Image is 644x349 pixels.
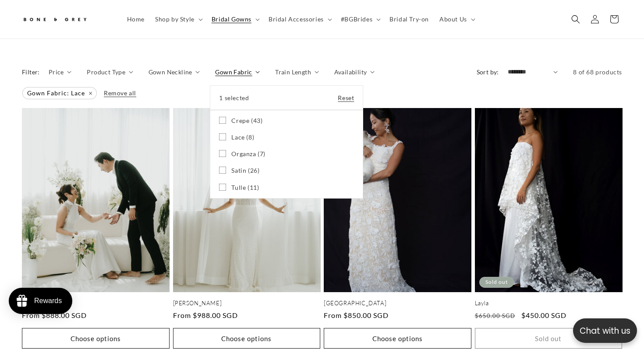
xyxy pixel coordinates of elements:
summary: About Us [434,10,479,28]
span: #BGBrides [341,15,372,23]
summary: Bridal Gowns [206,10,263,28]
span: Home [127,15,145,23]
span: Satin (26) [231,167,259,174]
span: Shop by Style [155,15,195,23]
summary: Gown Fabric (1 selected) [215,67,260,77]
summary: Shop by Style [150,10,206,28]
div: Rewards [34,297,62,305]
img: Bone and Grey Bridal [22,12,88,27]
span: Bridal Gowns [212,15,251,23]
button: Open chatbox [573,318,637,343]
span: 1 selected [219,92,249,103]
a: Reset [338,92,354,103]
span: Tulle (11) [231,184,259,192]
a: Bridal Try-on [384,10,434,28]
summary: Bridal Accessories [263,10,336,28]
a: Home [122,10,150,28]
span: Organza (7) [231,150,265,158]
summary: Search [566,10,585,29]
span: Bridal Accessories [269,15,324,23]
span: About Us [439,15,467,23]
span: Bridal Try-on [389,15,429,23]
p: Chat with us [573,325,637,337]
summary: #BGBrides [336,10,384,28]
span: Crepe (43) [231,117,262,125]
span: Lace (8) [231,133,254,141]
a: Bone and Grey Bridal [19,9,113,30]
